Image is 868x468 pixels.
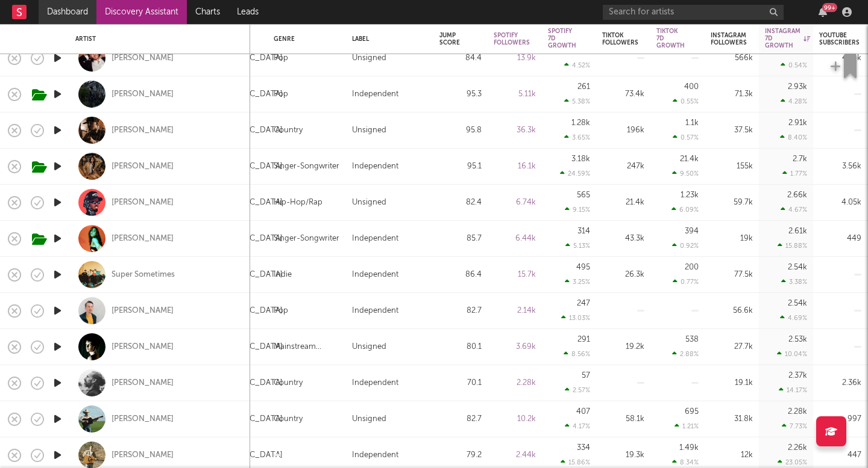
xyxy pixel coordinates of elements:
[564,61,590,69] div: 4.52 %
[352,159,398,174] div: Independent
[439,304,482,318] div: 82.7
[602,159,644,174] div: 247k
[711,340,753,354] div: 27.7k
[439,51,482,66] div: 84.4
[788,336,807,343] div: 2.53k
[788,119,807,127] div: 2.91k
[494,51,536,66] div: 13.9k
[765,28,810,49] div: Instagram 7D Growth
[274,412,303,426] div: Country
[711,196,753,210] div: 59.7k
[602,232,644,246] div: 43.3k
[494,376,536,390] div: 2.28k
[781,97,807,105] div: 4.28 %
[274,304,288,318] div: Pop
[274,123,303,138] div: Country
[548,28,576,49] div: Spotify 7D Growth
[788,372,807,380] div: 2.37k
[675,422,699,430] div: 1.21 %
[576,263,590,271] div: 495
[274,196,322,210] div: Hip-Hop/Rap
[352,268,398,282] div: Independent
[352,35,421,43] div: Label
[352,412,386,426] div: Unsigned
[565,206,590,214] div: 9.15 %
[819,159,861,174] div: 3.56k
[793,155,807,163] div: 2.7k
[656,28,685,49] div: Tiktok 7D Growth
[112,233,174,244] a: [PERSON_NAME]
[494,268,536,282] div: 15.7k
[565,242,590,250] div: 5.13 %
[352,232,398,246] div: Independent
[75,35,238,43] div: Artist
[494,340,536,354] div: 3.69k
[112,269,175,280] a: Super Sometimes
[603,5,784,20] input: Search for artists
[819,232,861,246] div: 449
[494,304,536,318] div: 2.14k
[112,125,174,136] a: [PERSON_NAME]
[112,89,174,100] div: [PERSON_NAME]
[602,87,644,102] div: 73.4k
[112,161,174,172] a: [PERSON_NAME]
[576,408,590,416] div: 407
[352,340,386,354] div: Unsigned
[112,306,174,316] a: [PERSON_NAME]
[112,197,174,208] a: [PERSON_NAME]
[819,32,860,46] div: YouTube Subscribers
[673,278,699,286] div: 0.77 %
[439,448,482,463] div: 79.2
[439,412,482,426] div: 82.7
[711,232,753,246] div: 19k
[352,87,398,102] div: Independent
[577,227,590,235] div: 314
[680,155,699,163] div: 21.4k
[494,32,530,46] div: Spotify Followers
[565,386,590,394] div: 2.57 %
[112,378,174,389] a: [PERSON_NAME]
[681,191,699,199] div: 1.23k
[780,314,807,322] div: 4.69 %
[711,87,753,102] div: 71.3k
[673,134,699,141] div: 0.57 %
[439,232,482,246] div: 85.7
[788,408,807,416] div: 2.28k
[571,155,590,163] div: 3.18k
[711,123,753,138] div: 37.5k
[672,458,699,466] div: 8.34 %
[494,196,536,210] div: 6.74k
[439,123,482,138] div: 95.8
[352,304,398,318] div: Independent
[577,336,590,343] div: 291
[602,412,644,426] div: 58.1k
[673,97,699,105] div: 0.55 %
[711,448,753,463] div: 12k
[672,242,699,250] div: 0.92 %
[711,376,753,390] div: 19.1k
[352,196,386,210] div: Unsigned
[685,336,699,343] div: 538
[561,314,590,322] div: 13.03 %
[494,232,536,246] div: 6.44k
[684,83,699,91] div: 400
[352,376,398,390] div: Independent
[494,448,536,463] div: 2.44k
[685,408,699,416] div: 695
[602,448,644,463] div: 19.3k
[112,414,174,425] div: [PERSON_NAME]
[112,450,174,461] a: [PERSON_NAME]
[112,53,174,64] a: [PERSON_NAME]
[822,3,837,12] div: 99 +
[274,340,340,354] div: Mainstream Electronic
[780,134,807,141] div: 8.40 %
[439,159,482,174] div: 95.1
[494,87,536,102] div: 5.11k
[352,448,398,463] div: Independent
[788,83,807,91] div: 2.93k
